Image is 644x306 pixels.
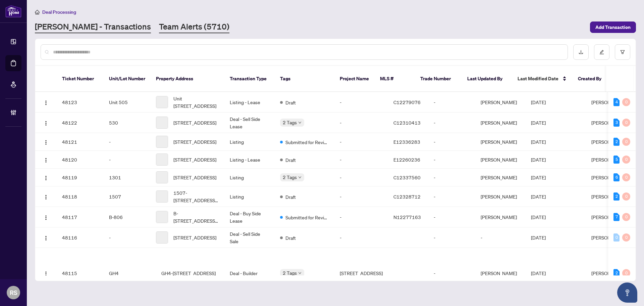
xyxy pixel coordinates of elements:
[622,233,630,242] div: 0
[622,192,630,201] div: 0
[57,92,104,113] td: 48123
[531,157,546,163] span: [DATE]
[298,271,302,275] span: down
[393,99,421,105] span: C12279076
[475,113,526,133] td: [PERSON_NAME]
[173,95,219,110] span: Unit [STREET_ADDRESS]
[41,268,51,278] button: Logo
[43,100,49,105] img: Logo
[41,212,51,222] button: Logo
[104,186,151,207] td: 1507
[10,288,17,297] span: RS
[224,169,275,186] td: Listing
[428,169,475,186] td: -
[393,174,421,180] span: C12337560
[224,227,275,248] td: Deal - Sell Side Sale
[428,207,475,227] td: -
[224,133,275,151] td: Listing
[151,66,224,92] th: Property Address
[531,234,546,241] span: [DATE]
[599,50,604,54] span: edit
[41,232,51,243] button: Logo
[613,192,620,201] div: 2
[579,50,583,54] span: download
[224,151,275,169] td: Listing - Lease
[428,133,475,151] td: -
[393,214,421,220] span: N12277163
[173,210,219,224] span: B-[STREET_ADDRESS][PERSON_NAME]
[334,133,388,151] td: -
[104,169,151,186] td: 1301
[531,174,546,180] span: [DATE]
[595,22,631,33] span: Add Transaction
[43,140,49,145] img: Logo
[43,271,49,276] img: Logo
[57,133,104,151] td: 48121
[104,66,151,92] th: Unit/Lot Number
[428,186,475,207] td: -
[285,156,296,164] span: Draft
[104,113,151,133] td: 530
[591,174,628,180] span: [PERSON_NAME]
[285,234,296,242] span: Draft
[613,98,620,106] div: 4
[173,234,216,241] span: [STREET_ADDRESS]
[622,156,630,164] div: 0
[591,270,628,276] span: [PERSON_NAME]
[43,121,49,126] img: Logo
[475,186,526,207] td: [PERSON_NAME]
[43,175,49,181] img: Logo
[573,66,620,92] th: Created By
[334,207,388,227] td: -
[43,158,49,163] img: Logo
[104,207,151,227] td: B-806
[283,173,297,181] span: 2 Tags
[43,215,49,220] img: Logo
[275,66,334,92] th: Tags
[285,138,329,146] span: Submitted for Review
[615,44,630,60] button: filter
[43,235,49,241] img: Logo
[41,191,51,202] button: Logo
[591,214,628,220] span: [PERSON_NAME]
[41,172,51,183] button: Logo
[531,193,546,200] span: [DATE]
[622,119,630,127] div: 0
[104,227,151,248] td: -
[591,120,628,126] span: [PERSON_NAME]
[298,121,302,124] span: down
[334,248,388,299] td: [STREET_ADDRESS]
[531,99,546,105] span: [DATE]
[334,227,388,248] td: -
[622,173,630,181] div: 0
[613,233,620,242] div: 0
[428,248,475,299] td: -
[475,207,526,227] td: [PERSON_NAME]
[334,169,388,186] td: -
[613,269,620,277] div: 2
[57,248,104,299] td: 48115
[41,154,51,165] button: Logo
[622,269,630,277] div: 0
[104,151,151,169] td: -
[57,169,104,186] td: 48119
[475,133,526,151] td: [PERSON_NAME]
[428,151,475,169] td: -
[57,186,104,207] td: 48118
[161,269,216,277] span: GH4-[STREET_ADDRESS]
[393,120,421,126] span: C12310413
[475,227,526,248] td: -
[57,66,104,92] th: Ticket Number
[531,270,546,276] span: [DATE]
[334,113,388,133] td: -
[375,66,415,92] th: MLS #
[43,194,49,200] img: Logo
[475,169,526,186] td: [PERSON_NAME]
[5,5,21,17] img: logo
[334,151,388,169] td: -
[591,193,628,200] span: [PERSON_NAME]
[285,99,296,106] span: Draft
[224,92,275,113] td: Listing - Lease
[531,120,546,126] span: [DATE]
[591,99,628,105] span: [PERSON_NAME]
